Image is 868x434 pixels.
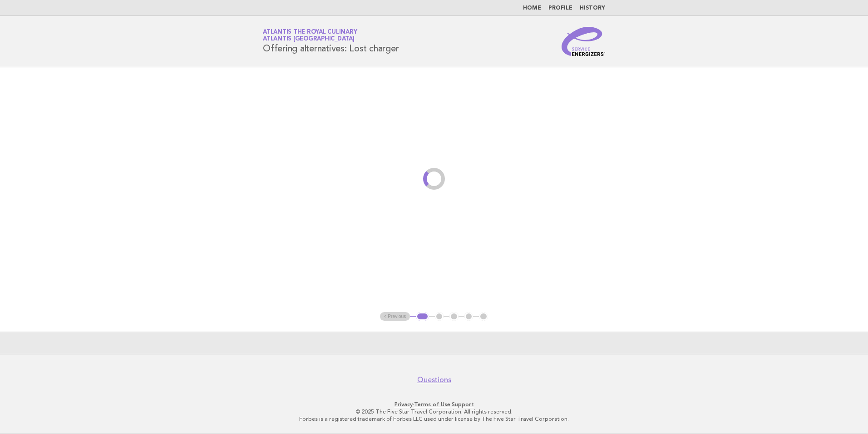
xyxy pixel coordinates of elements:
a: Home [523,5,541,11]
a: Support [452,401,474,408]
span: Atlantis [GEOGRAPHIC_DATA] [263,36,355,42]
a: Atlantis the Royal CulinaryAtlantis [GEOGRAPHIC_DATA] [263,29,357,42]
p: Forbes is a registered trademark of Forbes LLC used under license by The Five Star Travel Corpora... [156,415,712,423]
p: · · [156,401,712,408]
a: Questions [417,375,451,384]
a: Privacy [395,401,413,408]
a: History [580,5,605,11]
p: © 2025 The Five Star Travel Corporation. All rights reserved. [156,408,712,415]
a: Profile [548,5,572,11]
a: Terms of Use [414,401,450,408]
img: Service Energizers [562,27,605,56]
h1: Offering alternatives: Lost charger [263,30,399,53]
